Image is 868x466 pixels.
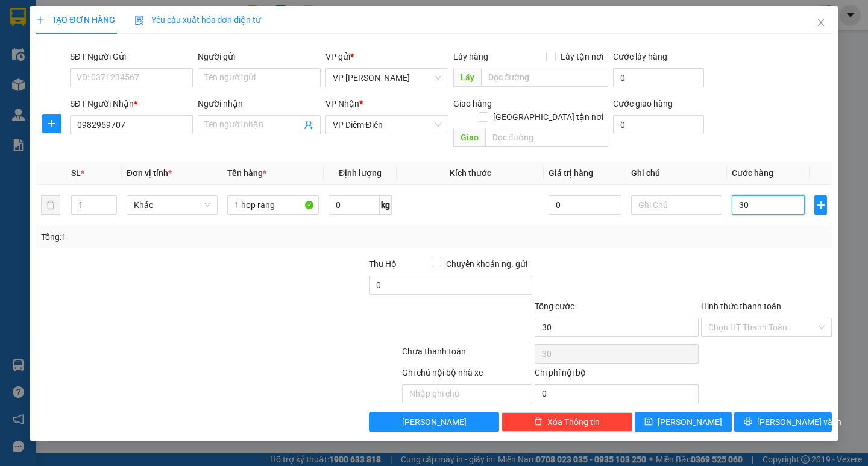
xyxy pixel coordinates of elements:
label: Cước giao hàng [613,99,673,109]
span: Tổng cước [535,301,574,311]
span: [GEOGRAPHIC_DATA] tận nơi [488,110,608,124]
label: Hình thức thanh toán [701,301,781,311]
span: VP Nhận [325,99,359,109]
div: Chưa thanh toán [401,345,534,366]
button: Close [804,6,838,40]
span: Lấy hàng [453,52,488,61]
input: Nhập ghi chú [402,384,533,403]
span: Cước hàng [732,168,773,178]
span: SL [71,168,81,178]
span: Xóa Thông tin [547,415,600,429]
button: plus [42,114,61,133]
span: printer [744,417,752,427]
div: Chi phí nội bộ [535,366,699,384]
span: Khác [134,196,210,214]
span: Giá trị hàng [549,168,593,178]
button: printer[PERSON_NAME] và In [734,412,831,432]
div: SĐT Người Nhận [70,97,193,110]
div: Người nhận [198,97,321,110]
span: plus [43,119,61,128]
div: Người gửi [198,50,321,63]
span: Yêu cầu xuất hóa đơn điện tử [134,15,262,25]
button: plus [814,195,826,215]
img: icon [134,16,144,25]
input: Cước lấy hàng [613,68,704,87]
div: VP gửi [325,50,448,63]
span: user-add [304,120,313,130]
input: Cước giao hàng [613,115,704,134]
span: save [644,417,653,427]
span: [PERSON_NAME] và In [757,415,841,429]
span: plus [36,16,45,24]
span: Giao [453,128,485,147]
span: plus [815,200,826,210]
span: Thu Hộ [369,259,397,269]
div: Ghi chú nội bộ nhà xe [402,366,533,384]
input: VD: Bàn, Ghế [227,195,318,215]
span: Lấy [453,68,481,87]
input: Dọc đường [485,128,608,147]
span: Định lượng [339,168,382,178]
span: Đơn vị tính [127,168,172,178]
span: delete [534,417,542,427]
button: delete [41,195,60,215]
label: Cước lấy hàng [613,52,667,61]
button: deleteXóa Thông tin [502,412,632,432]
span: Giao hàng [453,99,492,109]
div: Tổng: 1 [41,230,336,244]
button: save[PERSON_NAME] [635,412,732,432]
span: Chuyển khoản ng. gửi [441,257,532,271]
span: [PERSON_NAME] [402,415,467,429]
div: SĐT Người Gửi [70,50,193,63]
input: 0 [549,195,621,215]
span: Lấy tận nơi [556,50,608,63]
span: kg [380,195,392,215]
button: [PERSON_NAME] [369,412,500,432]
span: [PERSON_NAME] [658,415,722,429]
span: VP Diêm Điền [333,116,441,134]
span: TẠO ĐƠN HÀNG [36,15,115,25]
span: Kích thước [450,168,491,178]
input: Dọc đường [481,68,608,87]
span: VP Trần Bình [333,69,441,87]
th: Ghi chú [626,162,727,185]
input: Ghi Chú [631,195,722,215]
span: Tên hàng [227,168,266,178]
span: close [816,17,826,27]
